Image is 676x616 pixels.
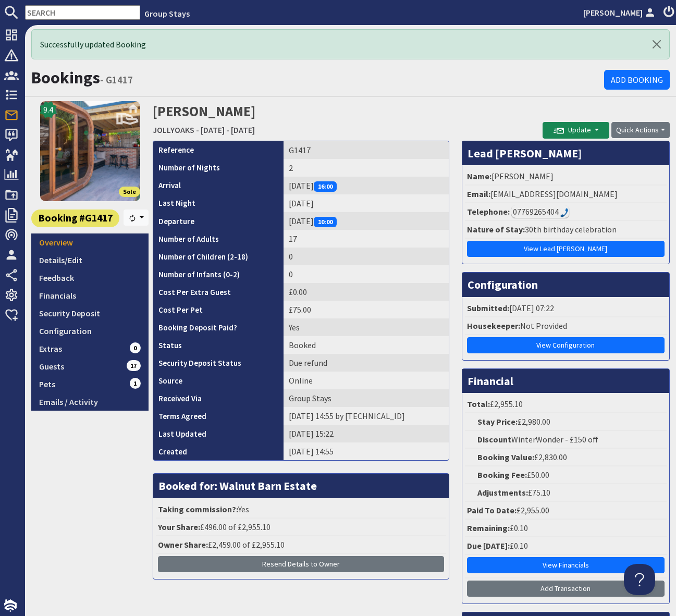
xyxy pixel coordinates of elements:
[477,470,527,480] strong: Booking Fee:
[477,487,528,498] strong: Adjustments:
[465,396,667,413] li: £2,955.10
[604,70,670,90] a: Add Booking
[153,265,284,283] th: Number of Infants (0-2)
[153,301,284,318] th: Cost Per Pet
[40,101,140,201] a: JOLLYOAKS's icon9.4Sole
[467,224,525,235] strong: Nature of Stay:
[158,539,208,550] strong: Owner Share:
[465,221,667,239] li: 30th birthday celebration
[153,318,284,336] th: Booking Deposit Paid?
[284,177,448,194] td: [DATE]
[467,505,517,515] strong: Paid To Date:
[467,206,510,217] strong: Telephone:
[611,122,670,138] button: Quick Actions
[43,103,53,116] span: 9.4
[465,449,667,466] li: £2,830.00
[153,389,284,407] th: Received Via
[465,502,667,520] li: £2,955.00
[462,273,669,297] h3: Configuration
[467,399,490,409] strong: Total:
[31,375,149,393] a: Pets1
[153,425,284,442] th: Last Updated
[284,389,448,407] td: Group Stays
[284,248,448,265] td: 0
[153,474,449,498] h3: Booked for: Walnut Barn Estate
[284,301,448,318] td: £75.00
[284,141,448,159] td: G1417
[153,101,543,138] h2: [PERSON_NAME]
[467,523,510,533] strong: Remaining:
[158,504,238,514] strong: Taking commission?:
[467,337,665,353] a: View Configuration
[31,304,149,322] a: Security Deposit
[284,283,448,301] td: £0.00
[153,336,284,354] th: Status
[31,340,149,358] a: Extras0
[153,354,284,372] th: Security Deposit Status
[462,369,669,393] h3: Financial
[467,557,665,573] a: View Financials
[467,303,509,313] strong: Submitted:
[465,537,667,555] li: £0.10
[284,354,448,372] td: Due refund
[153,407,284,425] th: Terms Agreed
[119,187,140,197] span: Sole
[153,159,284,177] th: Number of Nights
[153,194,284,212] th: Last Night
[153,177,284,194] th: Arrival
[467,581,665,597] a: Add Transaction
[314,217,337,227] span: 10:00
[624,564,655,595] iframe: Toggle Customer Support
[284,407,448,425] td: [DATE] 14:55 by [TECHNICAL_ID]
[201,125,255,135] a: [DATE] - [DATE]
[554,125,591,134] span: Update
[156,519,446,536] li: £496.00 of £2,955.10
[31,287,149,304] a: Financials
[314,181,337,192] span: 16:00
[206,413,215,421] i: Agreements were checked at the time of signing booking terms:<br>- I AGREE to take out appropriat...
[467,189,490,199] strong: Email:
[153,442,284,460] th: Created
[31,393,149,411] a: Emails / Activity
[31,251,149,269] a: Details/Edit
[31,233,149,251] a: Overview
[31,269,149,287] a: Feedback
[284,194,448,212] td: [DATE]
[284,425,448,442] td: [DATE] 15:22
[153,125,194,135] a: JOLLYOAKS
[144,8,190,19] a: Group Stays
[284,336,448,354] td: Booked
[158,522,200,532] strong: Your Share:
[284,442,448,460] td: [DATE] 14:55
[31,29,670,59] div: Successfully updated Booking
[467,241,665,257] a: View Lead [PERSON_NAME]
[543,122,609,139] button: Update
[153,248,284,265] th: Number of Children (2-18)
[477,434,511,445] strong: Discount
[156,501,446,519] li: Yes
[465,466,667,484] li: £50.00
[560,208,569,217] img: hfpfyWBK5wQHBAGPgDf9c6qAYOxxMAAAAASUVORK5CYII=
[465,413,667,431] li: £2,980.00
[153,283,284,301] th: Cost Per Extra Guest
[465,317,667,335] li: Not Provided
[583,6,657,19] a: [PERSON_NAME]
[31,322,149,340] a: Configuration
[284,372,448,389] td: Online
[153,141,284,159] th: Reference
[465,431,667,449] li: WinterWonder - £150 off
[262,559,340,569] span: Resend Details to Owner
[31,210,119,227] a: Booking #G1417
[31,358,149,375] a: Guests17
[465,520,667,537] li: £0.10
[467,321,520,331] strong: Housekeeper:
[127,360,141,371] span: 17
[153,212,284,230] th: Departure
[153,230,284,248] th: Number of Adults
[284,159,448,177] td: 2
[100,73,133,86] small: - G1417
[25,5,140,20] input: SEARCH
[156,536,446,554] li: £2,459.00 of £2,955.10
[465,484,667,502] li: £75.10
[465,186,667,203] li: [EMAIL_ADDRESS][DOMAIN_NAME]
